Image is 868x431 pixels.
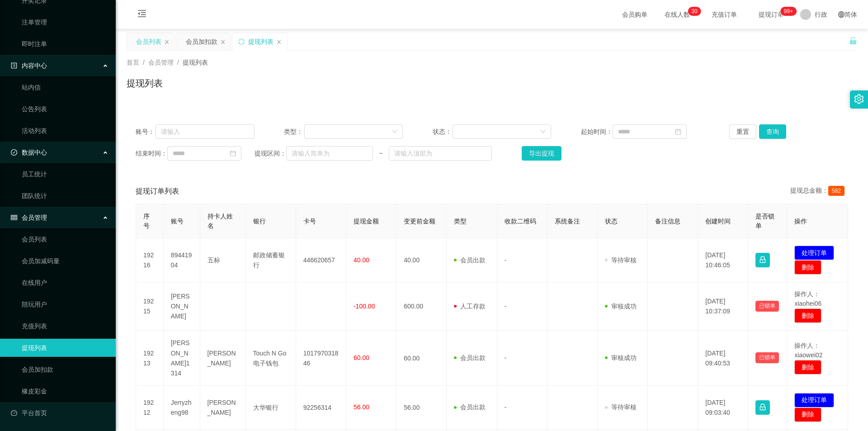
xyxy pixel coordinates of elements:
a: 公告列表 [22,100,108,118]
button: 图标： 锁 [755,253,770,267]
font: 40.00 [404,256,420,264]
font: 审核成功 [611,303,637,310]
a: 活动列表 [22,122,108,140]
font: 是否锁单 [755,213,774,229]
font: 19212 [143,399,154,416]
button: 查询 [759,124,786,139]
i: 图标: 菜单折叠 [127,0,157,29]
font: ~ [379,150,382,157]
font: 40.00 [354,256,369,264]
button: 删除 [794,360,821,374]
i: 图标： 下 [392,129,397,135]
font: [PERSON_NAME] [171,293,190,320]
font: 提现区间： [255,150,286,157]
font: 操作 [794,218,807,225]
a: 陪玩用户 [22,295,108,313]
font: 60.00 [354,354,369,361]
font: Jerryzheng98 [171,399,192,416]
font: 人工存款 [460,303,486,310]
font: 变更前金额 [404,218,435,225]
font: 五标 [208,256,220,264]
i: 图标： 下 [540,129,546,135]
font: 会员出款 [460,256,486,264]
button: 已锁单 [755,352,779,363]
button: 处理订单 [794,246,834,260]
a: 会员加减码量 [22,252,108,270]
a: 会员加扣款 [22,360,108,379]
font: 56.00 [404,404,420,411]
font: 会员列表 [136,38,161,45]
font: - [505,403,507,411]
font: 等待审核 [611,403,637,411]
button: 处理订单 [794,393,834,407]
font: 创建时间 [705,218,731,225]
font: 状态 [605,218,618,225]
font: 提现列表 [127,78,163,88]
font: 序号 [143,213,150,229]
font: [DATE] 10:37:09 [705,298,730,315]
font: 0 [694,8,698,14]
font: 持卡人姓名 [208,213,233,229]
a: 注单管理 [22,13,108,31]
font: 会员出款 [460,403,486,411]
font: 92256314 [303,404,331,411]
font: [DATE] 09:40:53 [705,349,730,366]
sup: 1039 [780,7,797,16]
font: 在线人数 [665,11,690,18]
button: 删除 [794,260,821,275]
button: 删除 [794,308,821,323]
i: 图标：日历 [675,128,681,135]
font: -100.00 [354,303,375,310]
font: [PERSON_NAME] [208,349,236,366]
font: 提现列表 [183,59,208,66]
font: 操作人：xiaohei06 [794,290,821,307]
font: 账号 [171,218,184,225]
i: 图标：个人资料 [11,62,17,69]
font: 提现订单列表 [136,187,179,195]
font: [DATE] 10:46:05 [705,251,730,269]
i: 图标：设置 [854,94,864,104]
font: 备注信息 [655,218,680,225]
input: 请输入 [156,124,255,139]
font: 大华银行 [253,404,278,411]
input: 请输入简单为 [286,146,373,161]
font: 内容中心 [22,62,47,69]
a: 充值列表 [22,317,108,335]
font: Touch N Go 电子钱包 [253,349,287,366]
font: 446620657 [303,256,335,264]
i: 图标: sync [238,38,245,45]
font: 会员加扣款 [186,38,217,45]
font: 99+ [784,8,793,14]
a: 员工统计 [22,165,108,183]
font: 提现金额 [354,218,379,225]
font: 邮政储蓄银行 [253,251,285,269]
a: 团队统计 [22,187,108,205]
font: 56.00 [354,403,369,411]
font: 状态： [433,128,452,135]
font: 会员购单 [622,11,647,18]
font: 会员管理 [22,214,47,221]
i: 图标： 关闭 [164,39,170,45]
font: - [505,303,507,310]
font: / [143,59,145,66]
input: 请输入顶部为 [389,146,492,161]
font: 充值订单 [712,11,737,18]
font: 收款二维码 [505,218,536,225]
button: 导出提现 [522,146,561,161]
button: 已锁单 [755,301,779,312]
button: 重置 [729,124,756,139]
font: 银行 [253,218,266,225]
font: - [505,256,507,264]
font: / [177,59,179,66]
font: 结束时间： [136,150,167,157]
font: 提现总金额： [790,187,828,194]
i: 图标： 解锁 [849,37,857,45]
font: 数据中心 [22,149,47,156]
i: 图标: 检查-圆圈-o [11,149,17,156]
i: 图标： 关闭 [220,39,226,45]
font: 简体 [844,11,857,18]
font: - [505,354,507,361]
a: 即时注单 [22,35,108,53]
font: 操作人：xiaowei02 [794,342,822,359]
sup: 30 [688,7,701,16]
